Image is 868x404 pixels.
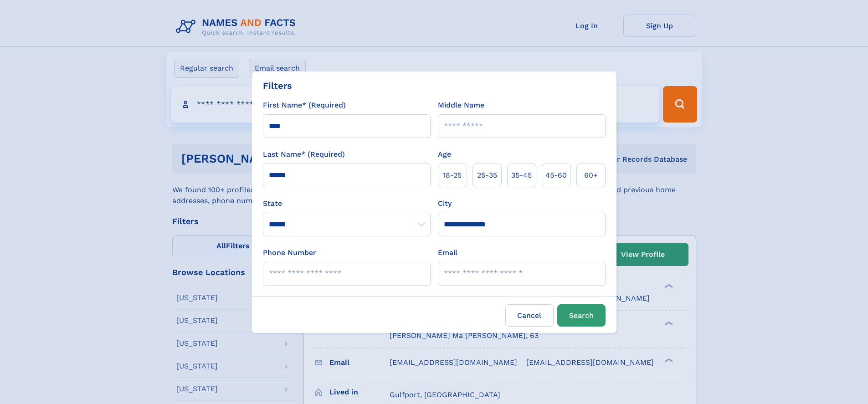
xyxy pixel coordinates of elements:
span: 60+ [584,170,598,181]
label: Middle Name [438,100,484,111]
label: Age [438,149,451,160]
div: Filters [263,79,292,92]
button: Search [557,304,606,327]
label: State [263,198,431,209]
span: 35‑45 [511,170,532,181]
label: First Name* (Required) [263,100,346,111]
label: Last Name* (Required) [263,149,345,160]
label: City [438,198,452,209]
span: 25‑35 [477,170,497,181]
span: 45‑60 [545,170,567,181]
label: Email [438,247,457,258]
label: Cancel [505,304,554,327]
span: 18‑25 [443,170,462,181]
label: Phone Number [263,247,316,258]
